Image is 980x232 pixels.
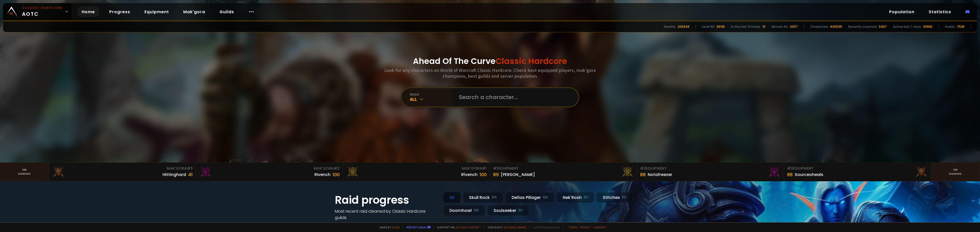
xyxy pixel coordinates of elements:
[493,166,634,171] div: Equipment
[810,24,828,29] div: Characters
[140,7,173,17] a: Equipment
[556,192,594,203] div: Nek'Rosh
[382,67,598,79] h3: Look for any characters on World of Warcraft Classic Hardcore. Check best equipped players, mak'g...
[664,24,676,29] div: Deaths
[504,225,526,229] a: [DOMAIN_NAME]
[410,96,453,102] div: All
[622,195,626,200] small: EU
[518,208,523,213] small: EU
[505,192,554,203] div: Defias Pillager
[640,171,646,178] div: 88
[456,88,572,106] input: Search a character...
[333,171,340,178] div: 100
[480,171,487,178] div: 100
[490,163,637,181] a: #1Equipment89[PERSON_NAME]
[648,171,672,178] div: Notafreezer
[596,192,633,203] div: Stitches
[188,171,193,178] div: 41
[49,163,196,181] a: Mak'Gora#3Hittinghard41
[640,166,646,171] span: # 2
[529,225,560,229] span: v. d752d5 - production
[377,225,400,229] span: Made by
[52,166,193,171] div: Mak'Gora
[22,6,63,10] small: Classic Hardcore
[493,171,499,178] div: 89
[314,171,330,178] div: Rivench
[784,163,931,181] a: #3Equipment88Sourceoheals
[463,192,503,203] div: Skull Rock
[957,24,964,29] div: 7538
[787,166,928,171] div: Equipment
[3,3,71,20] a: Classic HardcoreAOTC
[584,195,588,200] small: EU
[931,163,980,181] a: Seeranking
[568,225,578,229] a: Terms
[923,24,932,29] div: 10966
[346,166,487,171] div: Mak'Gora
[925,7,955,17] a: Statistics
[580,225,591,229] a: Privacy
[731,24,760,29] div: In the last 12 hours
[637,163,784,181] a: #2Equipment88Notafreezer
[787,166,793,171] span: # 3
[461,171,477,178] div: Rîvench
[334,166,340,171] span: # 2
[493,166,498,171] span: # 1
[496,55,567,67] span: Classic Hardcore
[487,205,529,216] div: Soulseeker
[830,24,842,29] div: 845535
[482,166,487,171] span: # 1
[492,195,497,200] small: NA
[413,55,567,67] h1: Ahead Of The Curve
[187,166,193,171] span: # 3
[456,225,481,229] a: Buy me a coffee
[593,225,606,229] a: Consent
[343,163,490,181] a: Mak'Gora#1Rîvench100
[196,163,343,181] a: Mak'Gora#2Rivench100
[762,24,765,29] div: 19
[179,7,209,17] a: Mak'gora
[501,171,535,178] div: [PERSON_NAME]
[335,208,437,221] h4: Most recent raid cleaned by Classic Hardcore guilds
[199,166,340,171] div: Mak'Gora
[215,7,238,17] a: Guilds
[105,7,134,17] a: Progress
[443,205,485,216] div: Doomhowl
[790,24,798,29] div: 2057
[474,208,479,213] small: NA
[885,7,918,17] a: Population
[335,192,437,208] h1: Raid progress
[795,171,823,178] div: Sourceoheals
[163,171,186,178] div: Hittinghard
[771,24,788,29] div: Almost 60
[787,171,793,178] div: 88
[410,92,453,96] div: realm
[407,225,426,229] a: Report a bug
[543,195,548,200] small: NA
[640,166,781,171] div: Equipment
[443,192,461,203] div: All
[879,24,887,29] div: 3467
[678,24,689,29] div: 205848
[22,6,63,18] span: AOTC
[392,225,400,229] a: a fan
[434,225,481,229] span: Support me,
[702,24,715,29] div: Level 60
[484,225,526,229] span: Checkout
[945,24,955,29] div: Guilds
[893,24,921,29] div: Active last 7 days
[717,24,725,29] div: 66116
[335,221,368,227] a: See all progress
[78,7,99,17] a: Home
[848,24,877,29] div: Recently scanned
